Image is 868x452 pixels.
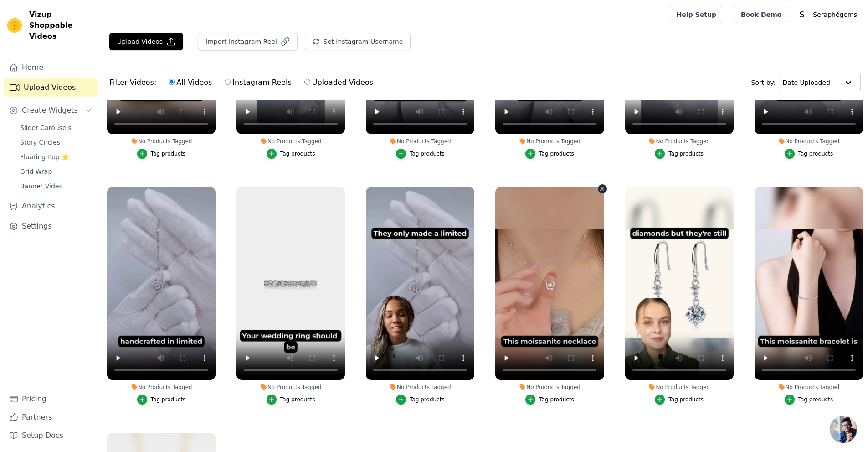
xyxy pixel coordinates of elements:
label: Instagram Reels [224,77,292,88]
a: Setup Docs [4,426,98,445]
button: Tag products [137,149,186,159]
button: Import Instagram Reel [198,33,298,50]
a: Analytics [4,197,98,215]
div: Tag products [280,396,315,403]
span: Create Widgets [22,105,78,116]
span: Grid Wrap [20,167,52,176]
div: Sort by: [751,73,861,92]
label: All Videos [168,77,212,88]
input: All Videos [169,79,175,85]
div: Tag products [410,150,445,157]
div: No Products Tagged [625,138,734,145]
button: Create Widgets [4,101,98,119]
span: Story Circles [20,138,60,147]
label: Uploaded Videos [304,77,374,88]
input: Instagram Reels [225,79,231,85]
div: No Products Tagged [366,138,474,145]
div: No Products Tagged [107,138,216,145]
div: No Products Tagged [236,384,345,391]
div: No Products Tagged [107,384,216,391]
button: Tag products [785,395,833,405]
div: Open chat [830,416,857,443]
div: Filter Videos: [109,72,378,93]
span: Slider Carousels [20,123,72,132]
input: Uploaded Videos [304,79,310,85]
div: No Products Tagged [495,138,604,145]
a: Banner Video [15,180,98,192]
button: Tag products [655,149,704,159]
div: No Products Tagged [755,384,863,391]
div: No Products Tagged [625,384,734,391]
button: Tag products [525,149,574,159]
span: Floating-Pop ⭐ [20,152,69,161]
div: Tag products [798,150,833,157]
a: Home [4,58,98,77]
button: Tag products [396,395,445,405]
div: Tag products [798,396,833,403]
a: Help Setup [671,6,722,23]
a: Floating-Pop ⭐ [15,151,98,163]
div: Tag products [280,150,315,157]
a: Book Demo [735,6,787,23]
div: No Products Tagged [755,138,863,145]
div: Tag products [668,150,704,157]
div: Tag products [410,396,445,403]
a: Grid Wrap [15,165,98,178]
button: Tag products [785,149,833,159]
div: Tag products [151,150,186,157]
a: Pricing [4,390,98,408]
a: Settings [4,217,98,235]
button: Tag products [396,149,445,159]
button: Upload Videos [109,33,183,50]
div: Tag products [539,396,574,403]
button: Tag products [655,395,704,405]
button: S Seraphégems [795,6,861,23]
button: Tag products [525,395,574,405]
a: Slider Carousels [15,121,98,134]
div: No Products Tagged [236,138,345,145]
button: Tag products [137,395,186,405]
div: Tag products [539,150,574,157]
text: S [800,10,805,19]
button: Set Instagram Username [305,33,411,50]
a: Story Circles [15,136,98,149]
div: No Products Tagged [366,384,474,391]
div: Tag products [151,396,186,403]
div: Tag products [668,396,704,403]
span: Banner Video [20,182,63,191]
img: Vizup [7,18,22,33]
div: No Products Tagged [495,384,604,391]
p: Seraphégems [809,6,861,23]
span: Vizup Shoppable Videos [29,9,94,42]
button: Video Delete [598,184,607,193]
button: Tag products [267,149,315,159]
a: Upload Videos [4,78,98,97]
button: Tag products [267,395,315,405]
a: Partners [4,408,98,426]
